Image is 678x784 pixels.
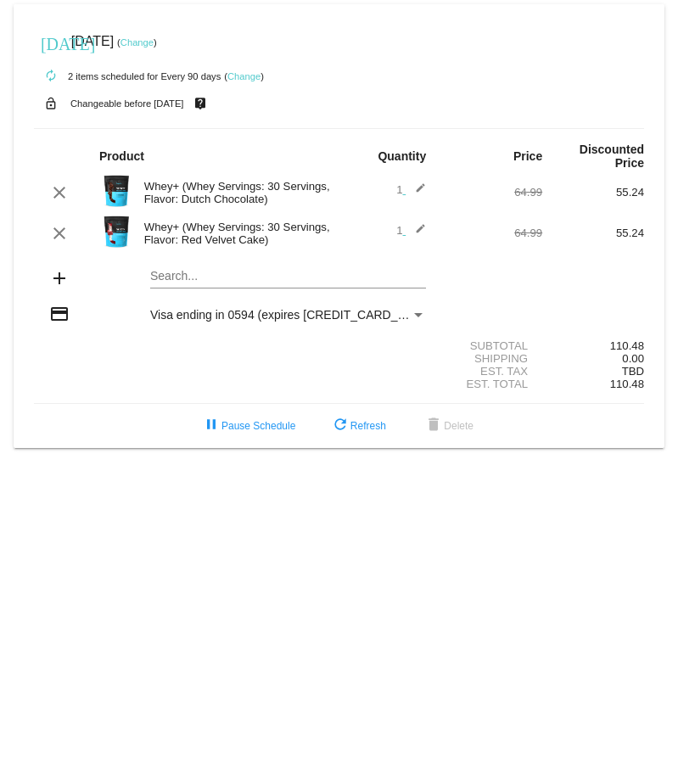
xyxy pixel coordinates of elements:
mat-icon: clear [49,182,70,203]
div: 55.24 [542,227,644,239]
div: Est. Tax [440,365,542,378]
mat-icon: live_help [190,92,210,115]
small: 2 items scheduled for Every 90 days [34,71,221,81]
mat-icon: autorenew [41,66,61,87]
span: 1 [396,183,426,196]
div: 64.99 [440,227,542,239]
div: Shipping [440,352,542,365]
span: Refresh [330,420,386,432]
mat-icon: credit_card [49,304,70,324]
small: ( ) [224,71,264,81]
mat-icon: edit [406,223,426,244]
img: Image-1-Carousel-Whey-2lb-Dutch-Chocolate-no-badge-Transp.png [99,174,133,208]
span: 1 [396,224,426,237]
strong: Product [99,149,144,163]
a: Change [227,71,261,81]
div: Est. Total [440,378,542,390]
strong: Price [513,149,542,163]
div: 55.24 [542,186,644,199]
mat-select: Payment Method [150,308,426,322]
span: Pause Schedule [201,420,295,432]
small: Changeable before [DATE] [70,98,184,109]
div: Subtotal [440,339,542,352]
a: Change [120,37,154,48]
span: 110.48 [610,378,644,390]
span: 0.00 [622,352,644,365]
span: TBD [622,365,644,378]
mat-icon: pause [201,416,221,436]
mat-icon: edit [406,182,426,203]
mat-icon: delete [423,416,444,436]
div: 64.99 [440,186,542,199]
mat-icon: clear [49,223,70,244]
mat-icon: [DATE] [41,32,61,53]
mat-icon: add [49,268,70,288]
button: Pause Schedule [188,411,309,441]
span: Visa ending in 0594 (expires [CREDIT_CARD_DATA]) [150,308,434,322]
div: Whey+ (Whey Servings: 30 Servings, Flavor: Dutch Chocolate) [136,180,339,205]
button: Delete [410,411,487,441]
div: 110.48 [542,339,644,352]
small: ( ) [117,37,157,48]
mat-icon: lock_open [41,92,61,115]
div: Whey+ (Whey Servings: 30 Servings, Flavor: Red Velvet Cake) [136,221,339,246]
img: Image-1-Whey-2lb-Red-Velvet-1000x1000-Roman-Berezecky.png [99,215,133,249]
strong: Quantity [378,149,426,163]
span: Delete [423,420,473,432]
mat-icon: refresh [330,416,350,436]
strong: Discounted Price [580,143,644,170]
button: Refresh [317,411,400,441]
input: Search... [150,270,426,283]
